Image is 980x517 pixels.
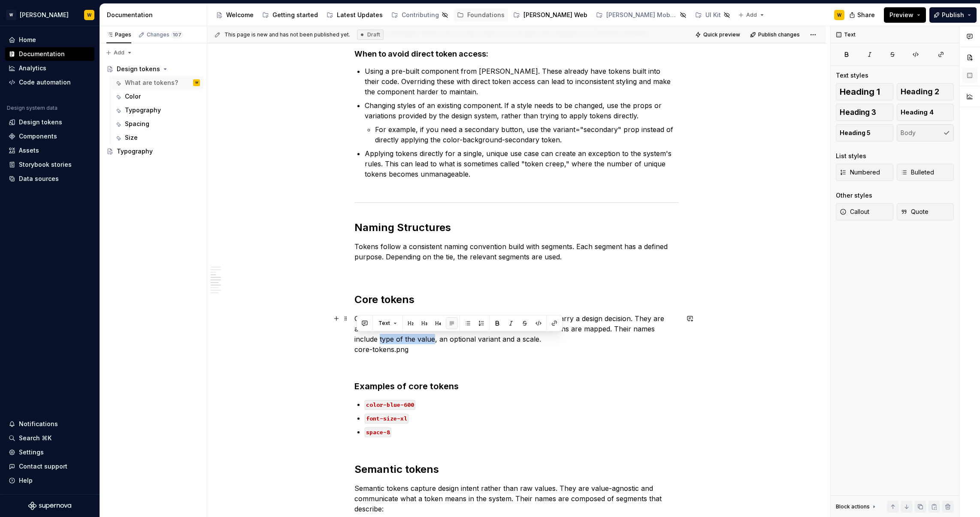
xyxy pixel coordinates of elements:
[111,76,203,90] a: What are tokens?W
[19,434,51,442] div: Search ⌘K
[354,221,679,234] h2: Naming Structures
[942,11,964,19] span: Publish
[111,90,203,103] a: Color
[836,152,866,160] div: List styles
[5,75,94,89] a: Code automation
[840,207,869,216] span: Callout
[747,29,804,41] button: Publish changes
[111,103,203,117] a: Typography
[375,124,679,145] p: For example, if you need a secondary button, use the variant="secondary" prop instead of directly...
[5,460,94,473] button: Contact support
[19,420,58,428] div: Notifications
[114,49,124,56] span: Add
[467,11,505,19] div: Foundations
[337,11,383,19] div: Latest Updates
[889,11,913,19] span: Preview
[365,148,679,189] p: Applying tokens directly for a single, unique use case can create an exception to the system's ru...
[365,400,415,410] code: color-blue-600
[365,427,391,437] code: space-8
[111,117,203,131] a: Spacing
[272,11,318,19] div: Getting started
[836,503,870,510] div: Block actions
[19,160,72,169] div: Storybook stories
[5,129,94,143] a: Components
[19,146,39,155] div: Assets
[103,62,203,158] div: Page tree
[19,132,57,141] div: Components
[5,474,94,487] button: Help
[836,203,893,220] button: Callout
[840,108,876,117] span: Heading 3
[5,47,94,61] a: Documentation
[106,31,131,38] div: Pages
[7,105,57,111] div: Design system data
[845,7,880,23] button: Share
[226,11,254,19] div: Welcome
[125,92,141,101] div: Color
[758,31,800,38] span: Publish changes
[367,31,380,38] span: Draft
[354,241,679,262] p: Tokens follow a consistent naming convention build with segments. Each segment has a defined purp...
[103,47,135,59] button: Add
[5,33,94,47] a: Home
[693,29,744,41] button: Quick preview
[365,100,679,121] p: Changing styles of an existing component. If a style needs to be changed, use the props or variat...
[5,445,94,459] a: Settings
[19,64,46,72] div: Analytics
[6,10,16,20] div: W
[897,83,954,100] button: Heading 2
[692,8,734,22] a: UI Kit
[901,108,934,117] span: Heading 4
[354,293,679,307] h2: Core tokens
[705,11,721,19] div: UI Kit
[19,462,67,471] div: Contact support
[836,124,893,141] button: Heading 5
[171,31,183,38] span: 107
[836,164,893,181] button: Numbered
[354,463,679,476] h2: Semantic tokens
[454,8,508,22] a: Foundations
[703,31,740,38] span: Quick preview
[125,78,178,87] div: What are tokens?
[593,8,690,22] a: [PERSON_NAME] Mobile
[365,66,679,97] p: Using a pre-built component from [PERSON_NAME]. These already have tokens built into their code. ...
[354,313,679,355] p: Core tokens store raw, low-level design primitives and do not carry a design decision. They are a...
[901,207,929,216] span: Quote
[836,71,868,80] div: Text styles
[87,12,91,18] div: W
[5,115,94,129] a: Design tokens
[5,417,94,431] button: Notifications
[19,50,65,58] div: Documentation
[884,7,926,23] button: Preview
[840,168,880,177] span: Numbered
[523,11,587,19] div: [PERSON_NAME] Web
[365,414,408,424] code: font-size-xl
[125,106,161,114] div: Typography
[20,11,69,19] div: [PERSON_NAME]
[125,120,149,128] div: Spacing
[19,118,62,126] div: Design tokens
[103,62,203,76] a: Design tokens
[735,9,768,21] button: Add
[510,8,591,22] a: [PERSON_NAME] Web
[195,78,198,87] div: W
[606,11,677,19] div: [PERSON_NAME] Mobile
[323,8,386,22] a: Latest Updates
[836,191,872,200] div: Other styles
[5,61,94,75] a: Analytics
[897,203,954,220] button: Quote
[897,164,954,181] button: Bulleted
[354,49,679,59] h4: When to avoid direct token access:
[929,7,977,23] button: Publish
[857,11,875,19] span: Share
[117,65,160,73] div: Design tokens
[28,502,71,510] svg: Supernova Logo
[746,12,757,18] span: Add
[224,31,350,38] span: This page is new and has not been published yet.
[836,104,893,121] button: Heading 3
[840,87,880,96] span: Heading 1
[840,129,871,137] span: Heading 5
[354,380,679,392] h3: Examples of core tokens
[111,131,203,144] a: Size
[19,78,71,87] div: Code automation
